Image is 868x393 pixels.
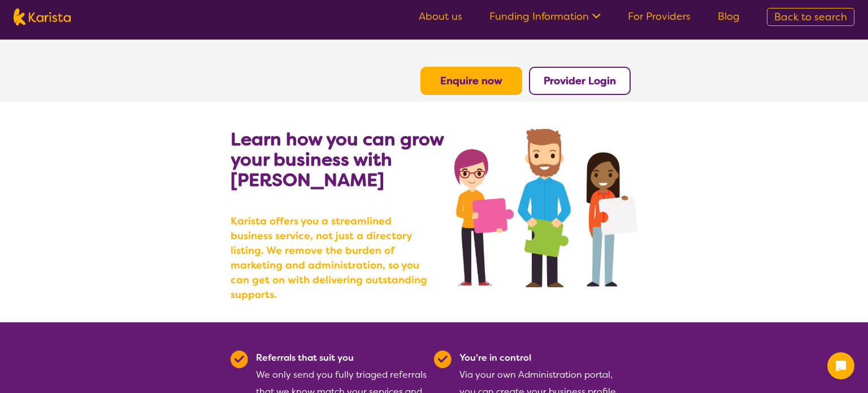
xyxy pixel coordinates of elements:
a: Blog [718,10,740,23]
a: Back to search [767,8,854,26]
img: Tick [434,351,452,368]
b: Karista offers you a streamlined business service, not just a directory listing. We remove the bu... [231,214,434,302]
a: Enquire now [440,74,502,88]
img: Tick [231,351,248,368]
b: Learn how you can grow your business with [PERSON_NAME] [231,127,444,192]
a: Provider Login [544,74,616,88]
b: Referrals that suit you [256,352,354,364]
img: Karista logo [14,8,71,25]
button: Enquire now [420,67,522,95]
b: You're in control [459,352,531,364]
a: For Providers [628,10,691,23]
a: Funding Information [489,10,601,23]
span: Back to search [774,10,847,24]
img: grow your business with Karista [454,129,637,287]
button: Provider Login [529,67,631,95]
a: About us [419,10,462,23]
